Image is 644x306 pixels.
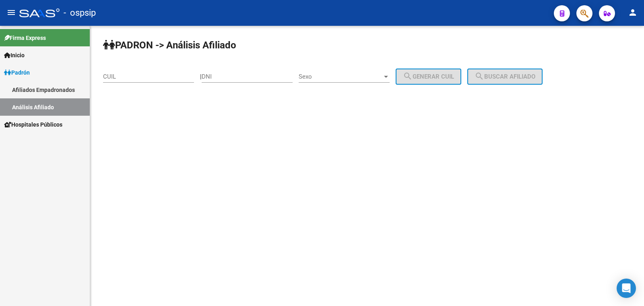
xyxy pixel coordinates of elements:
[617,279,636,298] div: Open Intercom Messenger
[103,40,236,51] strong: PADRON -> Análisis Afiliado
[403,71,413,81] mat-icon: search
[4,33,46,42] span: Firma Express
[64,4,96,22] span: - ospsip
[396,69,461,85] button: Generar CUIL
[475,73,535,80] span: Buscar afiliado
[6,8,16,17] mat-icon: menu
[299,73,382,80] span: Sexo
[467,69,543,85] button: Buscar afiliado
[475,71,484,81] mat-icon: search
[403,73,454,80] span: Generar CUIL
[200,73,467,80] div: |
[4,51,25,60] span: Inicio
[4,68,30,77] span: Padrón
[4,120,62,129] span: Hospitales Públicos
[628,8,638,17] mat-icon: person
